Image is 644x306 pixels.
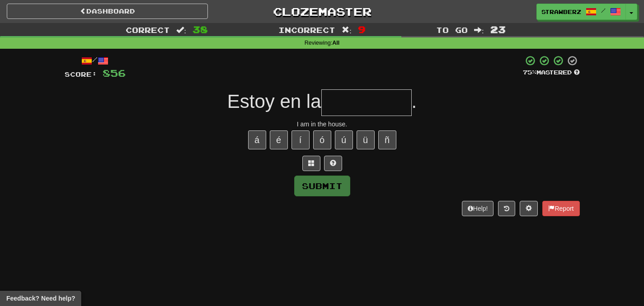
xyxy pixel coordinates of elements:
[302,156,320,171] button: Switch sentence to multiple choice alt+p
[474,26,484,34] span: :
[294,176,350,196] button: Submit
[126,25,170,34] span: Correct
[462,201,494,216] button: Help!
[357,130,375,149] button: ü
[270,130,288,149] button: é
[103,67,126,79] span: 856
[490,24,506,35] span: 23
[313,130,331,149] button: ó
[601,7,606,14] span: /
[335,130,353,149] button: ú
[542,201,579,216] button: Report
[332,40,339,46] strong: All
[65,120,580,129] div: I am in the house.
[436,25,468,34] span: To go
[7,4,208,19] a: Dashboard
[523,69,536,76] span: 75 %
[324,156,342,171] button: Single letter hint - you only get 1 per sentence and score half the points! alt+h
[221,4,423,19] a: Clozemaster
[6,294,75,303] span: Open feedback widget
[65,55,126,66] div: /
[378,130,396,149] button: ñ
[358,24,366,35] span: 9
[65,70,97,78] span: Score:
[291,130,310,149] button: í
[541,8,581,16] span: strawberz
[498,201,515,216] button: Round history (alt+y)
[412,91,417,112] span: .
[176,26,186,34] span: :
[278,25,335,34] span: Incorrect
[523,69,580,77] div: Mastered
[342,26,352,34] span: :
[248,130,266,149] button: á
[227,91,321,112] span: Estoy en la
[193,24,208,35] span: 38
[536,4,626,20] a: strawberz /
